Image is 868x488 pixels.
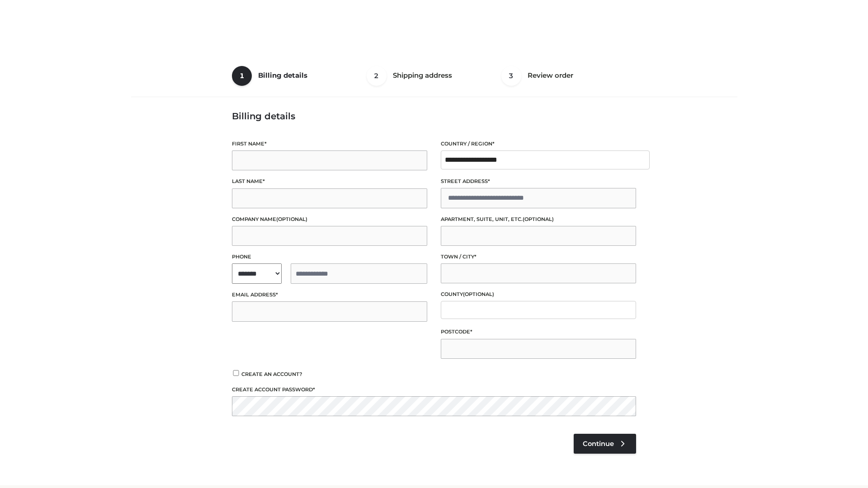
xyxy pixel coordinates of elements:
span: (optional) [523,216,554,222]
span: Review order [528,71,573,80]
a: Continue [574,434,636,454]
span: (optional) [276,216,307,222]
span: (optional) [463,291,494,297]
label: County [441,290,636,299]
label: Apartment, suite, unit, etc. [441,215,636,224]
input: Create an account? [232,370,240,376]
h3: Billing details [232,111,636,122]
span: 3 [501,66,521,86]
label: Town / City [441,253,636,261]
label: Company name [232,215,427,224]
span: 1 [232,66,252,86]
label: Email address [232,291,427,299]
span: 2 [367,66,387,86]
label: Last name [232,177,427,186]
span: Create an account? [241,371,302,377]
label: First name [232,140,427,148]
label: Create account password [232,385,636,394]
label: Postcode [441,328,636,336]
label: Phone [232,253,427,261]
label: Country / Region [441,140,636,148]
span: Billing details [258,71,307,80]
label: Street address [441,177,636,186]
span: Continue [583,440,614,448]
span: Shipping address [393,71,452,80]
